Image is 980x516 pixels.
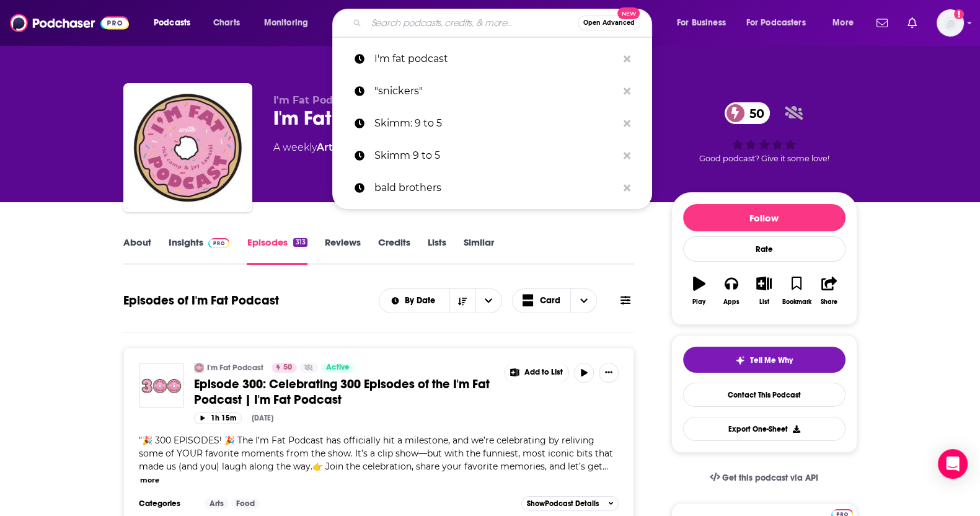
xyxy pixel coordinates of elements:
[464,236,494,265] a: Similar
[205,13,247,33] a: Charts
[617,7,640,19] span: New
[505,363,569,383] button: Show More Button
[325,236,361,265] a: Reviews
[208,238,230,248] img: Podchaser Pro
[247,236,307,265] a: Episodes313
[154,14,190,32] span: Podcasts
[379,288,502,313] h2: Choose List sort
[252,414,273,422] div: [DATE]
[332,107,652,140] a: Skimm: 9 to 5
[283,362,292,374] span: 50
[123,236,151,265] a: About
[366,13,578,33] input: Search podcasts, credits, & more...
[578,16,640,30] button: Open AdvancedNew
[10,11,129,35] a: Podchaser - Follow, Share and Rate Podcasts
[332,140,652,172] a: Skimm 9 to 5
[677,14,726,32] span: For Business
[293,238,307,247] div: 313
[599,363,619,383] button: Show More Button
[527,499,599,508] span: Show Podcast Details
[824,13,869,33] button: open menu
[700,463,829,493] a: Get this podcast via API
[937,9,964,37] img: User Profile
[317,141,338,153] a: Arts
[759,298,769,306] div: List
[521,496,619,511] button: ShowPodcast Details
[321,363,355,373] a: Active
[540,296,560,305] span: Card
[872,12,893,33] a: Show notifications dropdown
[374,43,617,75] p: I'm fat podcast
[374,172,617,204] p: bald brothers
[126,86,250,210] img: I'm Fat Podcast
[821,298,837,306] div: Share
[748,269,780,313] button: List
[603,461,608,472] span: ...
[723,298,739,306] div: Apps
[264,14,308,32] span: Monitoring
[737,102,770,124] span: 50
[954,9,964,19] svg: Add a profile image
[583,20,635,26] span: Open Advanced
[139,435,613,472] span: 🎉 300 EPISODES! 🎉 The I’m Fat Podcast has officially hit a milestone, and we’re celebrating by re...
[332,43,652,75] a: I'm fat podcast
[683,269,715,313] button: Play
[428,236,446,265] a: Lists
[512,288,598,313] button: Choose View
[194,376,490,407] span: Episode 300: Celebrating 300 Episodes of the I'm Fat Podcast | I'm Fat Podcast
[937,9,964,37] button: Show profile menu
[140,475,159,486] button: more
[750,355,793,365] span: Tell Me Why
[205,499,229,509] a: Arts
[374,140,617,172] p: Skimm 9 to 5
[374,75,617,107] p: "snickers"
[937,9,964,37] span: Logged in as hjones
[145,13,206,33] button: open menu
[832,14,854,32] span: More
[139,363,184,408] img: Episode 300: Celebrating 300 Episodes of the I'm Fat Podcast | I'm Fat Podcast
[213,14,240,32] span: Charts
[692,298,705,306] div: Play
[782,298,811,306] div: Bookmark
[194,376,495,407] a: Episode 300: Celebrating 300 Episodes of the I'm Fat Podcast | I'm Fat Podcast
[326,362,350,374] span: Active
[332,75,652,107] a: "snickers"
[123,293,279,308] h1: Episodes of I'm Fat Podcast
[715,269,748,313] button: Apps
[207,363,263,373] a: I'm Fat Podcast
[903,12,922,33] a: Show notifications dropdown
[475,289,501,313] button: open menu
[194,363,204,373] img: I'm Fat Podcast
[273,94,493,106] span: I'm Fat Podcast (Madhouse Podcasts LLC)
[273,140,422,155] div: A weekly podcast
[780,269,813,313] button: Bookmark
[813,269,845,313] button: Share
[194,412,242,424] button: 1h 15m
[738,13,824,33] button: open menu
[332,172,652,204] a: bald brothers
[378,236,410,265] a: Credits
[683,236,845,262] div: Rate
[683,417,845,441] button: Export One-Sheet
[169,236,230,265] a: InsightsPodchaser Pro
[725,102,770,124] a: 50
[938,449,968,479] div: Open Intercom Messenger
[735,355,745,365] img: tell me why sparkle
[683,383,845,407] a: Contact This Podcast
[379,296,449,305] button: open menu
[722,473,818,483] span: Get this podcast via API
[524,368,563,377] span: Add to List
[231,499,260,509] a: Food
[746,14,806,32] span: For Podcasters
[374,107,617,140] p: Skimm: 9 to 5
[271,363,297,373] a: 50
[255,13,324,33] button: open menu
[699,154,829,163] span: Good podcast? Give it some love!
[683,347,845,373] button: tell me why sparkleTell Me Why
[668,13,741,33] button: open menu
[139,499,195,509] h3: Categories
